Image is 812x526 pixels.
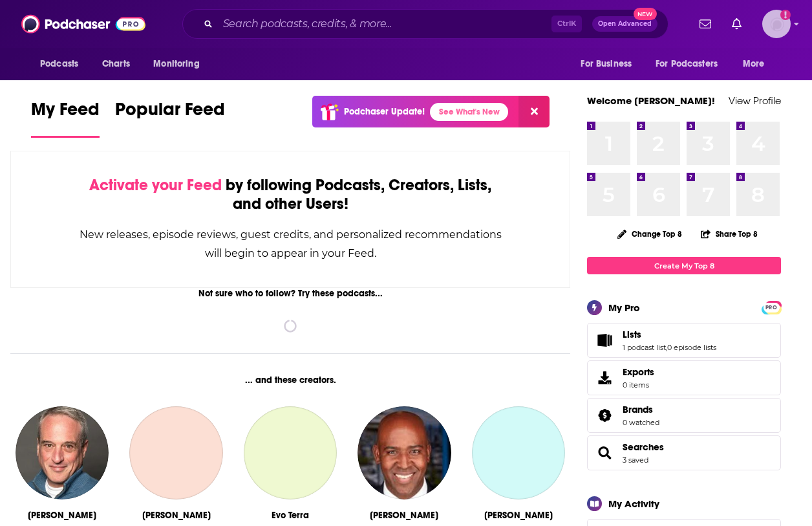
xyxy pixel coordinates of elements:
span: Charts [102,55,130,73]
span: Lists [623,329,641,340]
span: Open Advanced [598,21,652,27]
a: 0 episode lists [667,343,716,352]
a: View Profile [729,94,781,107]
span: Brands [623,404,653,415]
div: My Activity [608,498,659,510]
div: New releases, episode reviews, guest credits, and personalized recommendations will begin to appe... [76,225,505,263]
div: by following Podcasts, Creators, Lists, and other Users! [76,176,505,214]
button: open menu [144,52,216,76]
span: Podcasts [40,55,78,73]
div: Not sure who to follow? Try these podcasts... [10,288,570,299]
span: For Business [581,55,632,73]
button: Open AdvancedNew [592,16,657,32]
a: Show notifications dropdown [694,13,716,35]
span: PRO [764,303,779,312]
div: Arielle Nissenblatt [484,510,553,521]
a: Brands [623,404,659,415]
span: Brands [587,398,781,433]
span: Exports [623,366,654,378]
a: My Feed [31,98,100,138]
span: Popular Feed [115,98,225,128]
span: New [634,8,657,20]
a: Brands [592,406,617,424]
span: For Podcasters [656,55,718,73]
a: Popular Feed [115,98,225,138]
img: User Profile [762,10,791,38]
a: Lists [623,329,716,340]
div: Marshall Harris [370,510,438,521]
button: open menu [572,52,648,76]
a: 0 watched [623,418,659,427]
a: Tina Griffin [129,406,222,499]
span: Searches [587,435,781,470]
span: Ctrl K [551,16,582,32]
button: Share Top 8 [700,221,758,247]
div: My Pro [608,301,640,314]
button: Show profile menu [762,10,791,38]
a: PRO [764,302,779,312]
img: Marshall Harris [358,406,451,499]
input: Search podcasts, credits, & more... [218,14,551,34]
svg: Add a profile image [780,10,791,20]
a: Welcome [PERSON_NAME]! [587,94,715,107]
a: Searches [592,444,617,462]
img: Podchaser - Follow, Share and Rate Podcasts [21,12,145,36]
p: Podchaser Update! [344,106,425,117]
div: ... and these creators. [10,375,570,386]
button: open menu [647,52,736,76]
div: Search podcasts, credits, & more... [182,9,668,39]
span: Activate your Feed [89,175,222,195]
a: Lists [592,331,617,349]
button: Change Top 8 [610,226,690,242]
a: 1 podcast list [623,343,666,352]
span: Monitoring [153,55,199,73]
a: 3 saved [623,455,648,465]
a: Exports [587,360,781,395]
span: My Feed [31,98,100,128]
span: 0 items [623,380,654,389]
a: Charts [94,52,138,76]
div: Tina Griffin [142,510,211,521]
button: open menu [734,52,781,76]
div: Dan Bernstein [28,510,96,521]
span: More [743,55,765,73]
a: Evo Terra [244,406,337,499]
span: Lists [587,323,781,358]
a: Arielle Nissenblatt [472,406,565,499]
button: open menu [31,52,95,76]
a: See What's New [430,103,508,121]
div: Evo Terra [272,510,309,521]
span: Exports [592,369,617,387]
img: Dan Bernstein [16,406,109,499]
a: Create My Top 8 [587,257,781,274]
a: Searches [623,441,664,453]
a: Show notifications dropdown [727,13,747,35]
span: , [666,343,667,352]
span: Logged in as Shift_2 [762,10,791,38]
